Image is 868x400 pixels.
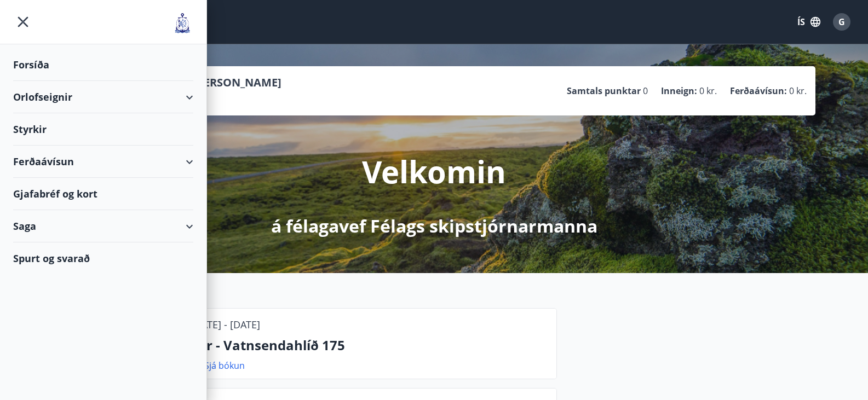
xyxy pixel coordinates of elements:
a: Sjá bókun [204,360,245,372]
p: [DATE] - [DATE] [191,317,260,332]
div: Ferðaávísun [13,146,193,178]
div: Orlofseignir [13,81,193,113]
span: G [838,16,845,28]
div: Styrkir [13,113,193,146]
div: Saga [13,210,193,242]
span: 0 [643,85,648,97]
p: Velkomin [362,150,506,192]
span: 0 kr. [699,85,717,97]
button: menu [13,12,33,32]
p: Ferðaávísun : [730,85,787,97]
button: G [829,9,855,35]
p: Inneign : [661,85,697,97]
div: Gjafabréf og kort [13,178,193,210]
p: Skorradalur - Vatnsendahlíð 175 [134,336,548,355]
img: union_logo [171,12,193,34]
span: 0 kr. [789,85,807,97]
button: ÍS [791,12,826,32]
p: Samtals punktar [567,85,641,97]
div: Spurt og svarað [13,242,193,274]
div: Forsíða [13,49,193,81]
p: á félagavef Félags skipstjórnarmanna [271,214,597,238]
